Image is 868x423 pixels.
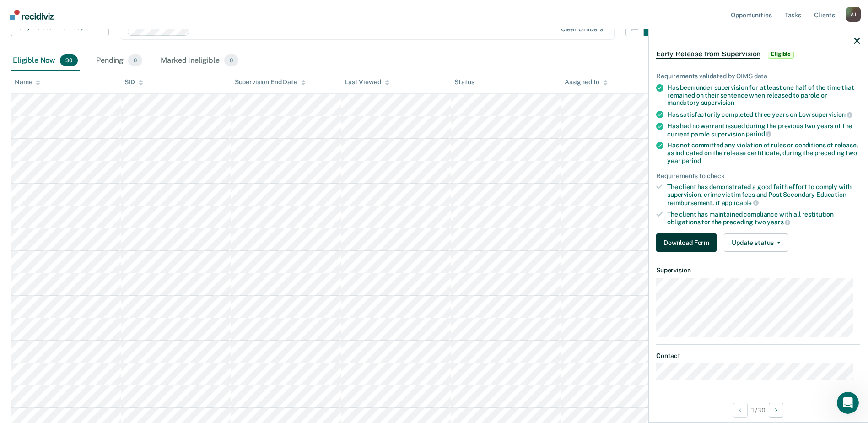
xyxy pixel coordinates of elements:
div: Eligible Now [11,51,80,71]
span: years [767,218,790,226]
div: Has been under supervision for at least one half of the time that remained on their sentence when... [667,84,860,107]
dt: Contact [656,352,860,360]
span: Eligible [768,49,794,59]
div: Name [15,78,40,86]
span: period [682,157,701,164]
button: Update status [724,233,788,252]
div: Status [454,78,474,86]
button: Profile dropdown button [846,7,861,22]
div: A J [846,7,861,22]
span: period [746,130,771,137]
div: Supervision End Date [235,78,306,86]
div: Has had no warrant issued during the previous two years of the current parole supervision [667,122,860,138]
div: SID [124,78,143,86]
span: supervision [701,99,734,106]
dt: Supervision [656,266,860,274]
div: Assigned to [565,78,608,86]
img: Recidiviz [10,10,54,20]
button: Previous Opportunity [733,403,748,418]
button: Next Opportunity [769,403,783,418]
span: 30 [60,54,78,66]
div: Early Release from SupervisionEligible [649,39,868,69]
span: 0 [128,54,142,66]
button: Download Form [656,233,717,252]
div: Requirements to check [656,172,860,180]
div: Has satisfactorily completed three years on Low [667,110,860,119]
div: The client has demonstrated a good faith effort to comply with supervision, crime victim fees and... [667,183,860,206]
div: Has not committed any violation of rules or conditions of release, as indicated on the release ce... [667,141,860,164]
iframe: Intercom live chat [837,392,859,414]
span: 0 [224,54,238,66]
span: applicable [722,199,759,206]
span: Early Release from Supervision [656,49,760,59]
div: Requirements validated by OIMS data [656,72,860,80]
span: supervision [812,111,852,118]
div: 1 / 30 [649,398,868,422]
div: Pending [94,51,144,71]
div: The client has maintained compliance with all restitution obligations for the preceding two [667,211,860,226]
div: Last Viewed [345,78,389,86]
div: Marked Ineligible [159,51,240,71]
a: Navigate to form link [656,233,720,252]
